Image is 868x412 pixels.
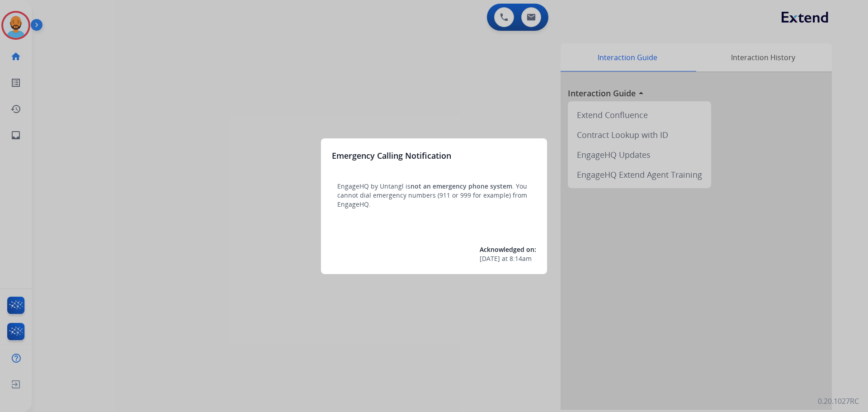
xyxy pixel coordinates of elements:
[818,396,859,407] p: 0.20.1027RC
[480,254,536,263] div: at
[337,182,531,209] p: EngageHQ by Untangl is . You cannot dial emergency numbers (911 or 999 for example) from EngageHQ.
[332,149,451,162] h3: Emergency Calling Notification
[480,245,536,254] span: Acknowledged on:
[480,254,500,263] span: [DATE]
[410,182,512,190] span: not an emergency phone system
[509,254,532,263] span: 8:14am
